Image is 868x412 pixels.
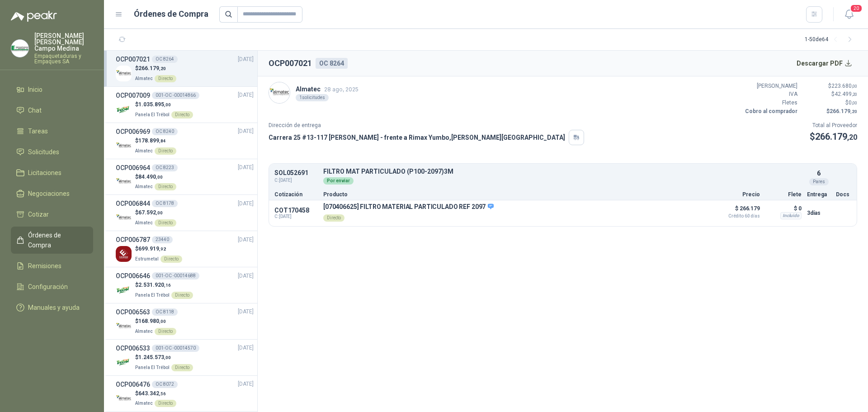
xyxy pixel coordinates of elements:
div: 1 solicitudes [296,94,329,101]
img: Company Logo [116,210,132,226]
a: OCP006969OC 8240[DATE] Company Logo$178.899,84AlmatecDirecto [116,127,254,155]
p: $ [135,173,176,181]
h3: OCP006969 [116,127,150,137]
img: Company Logo [116,391,132,407]
img: Company Logo [116,246,132,262]
a: OCP006563OC 8118[DATE] Company Logo$168.980,00AlmatecDirecto [116,307,254,336]
p: $ 0 [765,203,802,214]
h3: OCP006563 [116,307,150,317]
div: Directo [171,364,193,371]
img: Company Logo [11,40,28,57]
span: 643.342 [138,390,166,397]
span: Licitaciones [28,168,61,178]
p: Flete [765,192,802,197]
span: Almatec [135,184,153,189]
div: OC 8118 [152,308,178,316]
p: $ [803,82,857,90]
p: $ [803,107,857,116]
span: 28 ago, 2025 [324,86,359,93]
a: Órdenes de Compra [11,227,93,254]
a: OCP006964OC 8223[DATE] Company Logo$84.490,00AlmatecDirecto [116,163,254,191]
span: 0 [849,99,857,106]
div: OC 8264 [316,58,348,69]
span: Almatec [135,329,153,334]
a: OCP006476OC 8072[DATE] Company Logo$643.342,56AlmatecDirecto [116,379,254,408]
span: Panela El Trébol [135,365,170,370]
div: OC 8264 [152,56,178,63]
h3: OCP006787 [116,235,150,245]
h3: OCP006646 [116,271,150,281]
span: Crédito 60 días [715,214,760,218]
span: Solicitudes [28,147,59,157]
p: 3 días [807,208,830,218]
h3: OCP006533 [116,343,150,353]
div: OC 8178 [152,200,178,207]
span: [DATE] [238,199,254,208]
a: Manuales y ayuda [11,299,93,316]
p: Cotización [274,192,318,197]
span: [DATE] [238,91,254,99]
a: OCP00678723440[DATE] Company Logo$699.919,92EstrumetalDirecto [116,235,254,263]
p: $ [803,90,857,99]
span: [DATE] [238,236,254,244]
span: 699.919 [138,246,166,252]
span: 67.592 [138,209,163,216]
div: Directo [323,214,344,222]
span: ,20 [850,109,857,114]
div: Directo [171,111,193,118]
img: Company Logo [116,66,132,81]
h3: OCP006844 [116,199,150,208]
span: C: [DATE] [274,177,318,184]
span: [DATE] [238,55,254,64]
span: Tareas [28,126,48,136]
span: ,16 [164,283,171,288]
span: Inicio [28,85,42,95]
p: $ [810,130,857,144]
p: Cobro al comprador [743,107,797,116]
p: Producto [323,192,709,197]
span: 1.245.573 [138,354,171,360]
span: [DATE] [238,308,254,316]
p: $ [803,99,857,107]
span: Almatec [135,76,153,81]
div: Incluido [780,212,802,219]
span: Panela El Trébol [135,112,170,117]
p: COT170458 [274,207,318,214]
img: Company Logo [116,318,132,334]
h2: OCP007021 [269,57,312,70]
p: Dirección de entrega [269,121,584,130]
button: Descargar PDF [792,54,858,72]
p: Entrega [807,192,830,197]
span: ,00 [852,84,857,89]
img: Company Logo [269,82,290,103]
p: $ [135,281,193,289]
a: Negociaciones [11,185,93,202]
span: 84.490 [138,174,163,180]
p: $ [135,208,176,217]
span: Configuración [28,282,68,292]
p: Almatec [296,84,359,94]
span: ,20 [159,66,166,71]
span: ,92 [159,246,166,251]
a: Cotizar [11,206,93,223]
img: Company Logo [116,138,132,154]
div: Por enviar [323,177,354,185]
a: Tareas [11,123,93,140]
p: [PERSON_NAME] [743,82,797,90]
div: OC 8223 [152,164,178,171]
div: Pares [809,178,829,185]
p: $ 266.179 [715,203,760,218]
span: 42.499 [835,91,857,97]
div: 001-OC -00014688 [152,272,199,279]
a: OCP006844OC 8178[DATE] Company Logo$67.592,00AlmatecDirecto [116,199,254,227]
p: $ [135,100,193,109]
div: 1 - 50 de 64 [805,33,857,47]
div: 001-OC -00014866 [152,92,199,99]
p: Fletes [743,99,797,107]
h3: OCP007021 [116,54,150,64]
h1: Órdenes de Compra [134,8,208,20]
span: 266.179 [830,108,857,114]
p: $ [135,245,182,253]
a: OCP007009001-OC -00014866[DATE] Company Logo$1.035.895,00Panela El TrébolDirecto [116,90,254,119]
div: Directo [155,147,176,155]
